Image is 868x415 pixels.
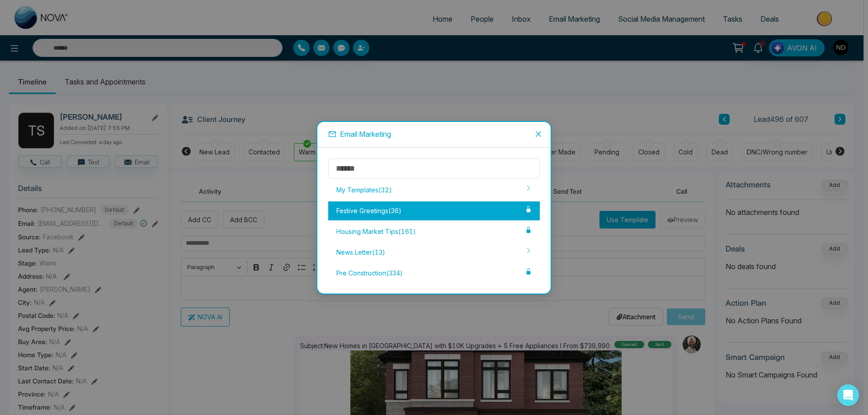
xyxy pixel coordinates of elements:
[328,242,540,261] div: News Letter ( 13 )
[526,122,551,146] button: Close
[328,263,540,282] div: Pre Construction ( 334 )
[328,201,540,220] div: Festive Greetings ( 36 )
[328,180,540,199] div: My Templates ( 32 )
[837,384,859,406] div: Open Intercom Messenger
[535,131,542,138] span: close
[328,222,540,241] div: Housing Market Tips ( 161 )
[340,130,391,139] span: Email Marketing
